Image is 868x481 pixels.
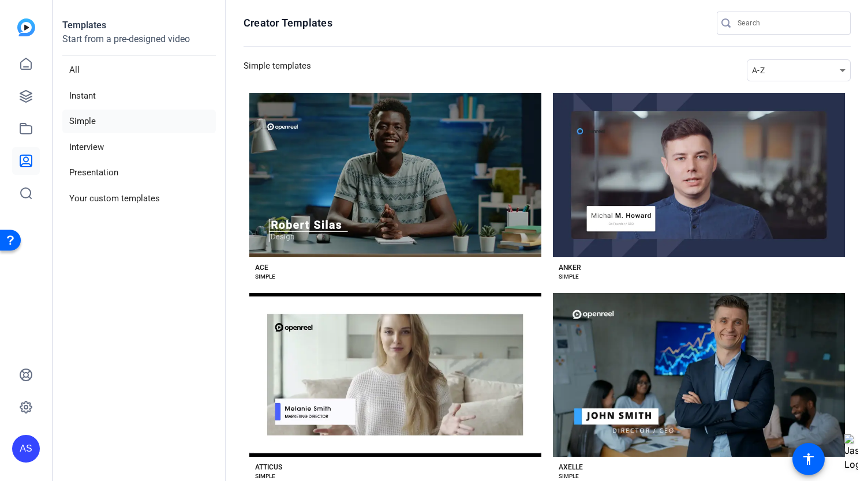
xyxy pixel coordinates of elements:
mat-icon: accessibility [802,452,815,466]
div: ATTICUS [255,463,282,472]
li: Simple [62,110,216,133]
li: Your custom templates [62,187,216,211]
h3: Simple templates [244,59,311,81]
button: Template image [553,93,845,257]
button: Template image [249,293,541,457]
div: ACE [255,263,268,272]
div: AXELLE [559,463,583,472]
div: SIMPLE [559,472,579,481]
div: SIMPLE [255,472,275,481]
button: Template image [249,93,541,257]
div: SIMPLE [559,272,579,281]
span: A-Z [752,66,765,75]
input: Search [738,16,841,30]
strong: Templates [62,20,106,31]
div: AS [12,435,40,463]
p: Start from a pre-designed video [62,32,216,56]
img: blue-gradient.svg [17,18,35,36]
li: Instant [62,84,216,108]
li: All [62,58,216,82]
li: Presentation [62,161,216,185]
h1: Creator Templates [244,16,332,30]
div: ANKER [559,263,581,272]
button: Template image [553,293,845,457]
li: Interview [62,136,216,159]
div: SIMPLE [255,272,275,281]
